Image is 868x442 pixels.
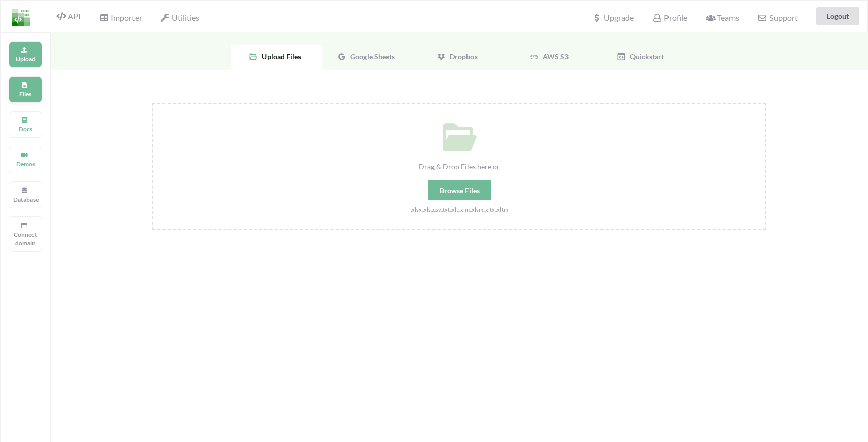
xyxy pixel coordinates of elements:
div: Drag & Drop Files here or [153,161,765,172]
span: Support [757,14,797,22]
p: Connect domain [13,230,38,247]
span: API [56,11,81,21]
p: Demos [13,160,38,168]
p: Upload [13,55,38,63]
button: Logout [816,7,859,25]
p: Files [13,90,38,98]
span: Upgrade [592,14,634,22]
span: Teams [706,13,739,22]
span: Upload Files [258,52,301,61]
span: Quickstart [626,52,664,61]
span: Importer [99,13,142,22]
p: Database [13,195,38,204]
img: LogoIcon.png [12,9,30,26]
div: Browse Files [428,180,491,200]
span: AWS S3 [539,52,569,61]
span: Dropbox [446,52,478,61]
small: .xlsx,.xls,.csv,.txt,.xlt,.xlm,.xlsm,.xltx,.xltm [411,206,508,213]
span: Profile [652,13,687,22]
span: Utilities [160,13,199,22]
p: Docs [13,125,38,133]
span: Google Sheets [346,52,395,61]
